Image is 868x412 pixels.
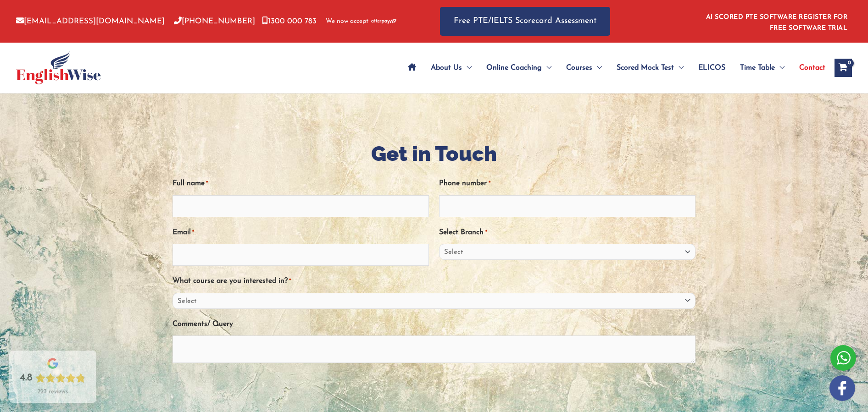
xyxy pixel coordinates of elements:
label: Comments/ Query [172,317,233,332]
div: 4.8 [20,372,33,385]
img: white-facebook.png [829,375,855,401]
span: We now accept [326,17,368,26]
h1: Get in Touch [172,139,696,168]
span: Contact [799,52,825,84]
a: Scored Mock TestMenu Toggle [609,52,691,84]
nav: Site Navigation: Main Menu [401,52,825,84]
span: Menu Toggle [592,52,602,84]
aside: Header Widget 1 [701,6,852,36]
a: View Shopping Cart, empty [835,59,852,77]
img: cropped-ew-logo [16,51,101,84]
label: What course are you interested in? [172,274,291,289]
span: Menu Toggle [462,52,472,84]
label: Email [172,225,194,240]
a: Contact [792,52,825,84]
span: Time Table [740,52,775,84]
a: Free PTE/IELTS Scorecard Assessment [440,7,610,36]
iframe: reCAPTCHA [172,376,312,412]
a: AI SCORED PTE SOFTWARE REGISTER FOR FREE SOFTWARE TRIAL [706,14,848,32]
span: Online Coaching [486,52,542,84]
span: Menu Toggle [542,52,551,84]
a: [EMAIL_ADDRESS][DOMAIN_NAME] [16,17,165,25]
a: Time TableMenu Toggle [733,52,792,84]
label: Phone number [439,176,490,191]
span: ELICOS [698,52,725,84]
span: Menu Toggle [674,52,684,84]
a: 1300 000 783 [262,17,317,25]
span: Scored Mock Test [617,52,674,84]
div: 723 reviews [38,388,68,396]
a: ELICOS [691,52,733,84]
label: Full name [172,176,208,191]
a: [PHONE_NUMBER] [174,17,255,25]
a: Online CoachingMenu Toggle [479,52,559,84]
span: About Us [431,52,462,84]
label: Select Branch [439,225,487,240]
img: Afterpay-Logo [371,19,396,24]
span: Menu Toggle [775,52,785,84]
div: Rating: 4.8 out of 5 [20,372,86,385]
a: About UsMenu Toggle [423,52,479,84]
span: Courses [566,52,592,84]
a: CoursesMenu Toggle [559,52,609,84]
